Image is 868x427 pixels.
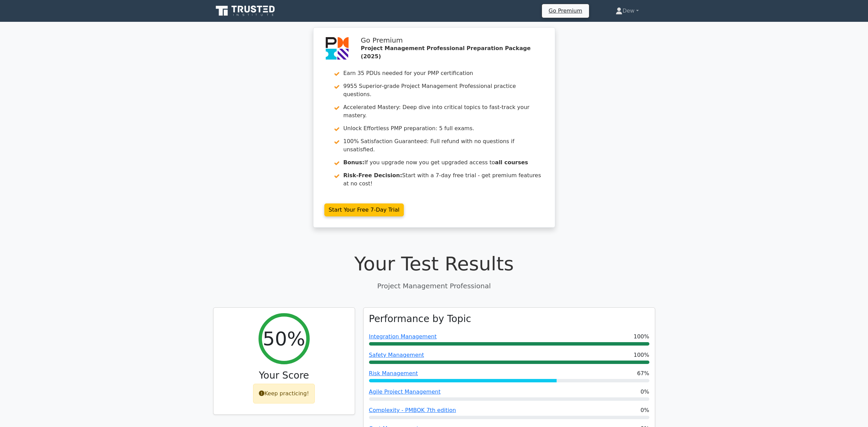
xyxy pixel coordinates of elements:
[634,333,649,341] span: 100%
[369,333,437,340] a: Integration Management
[599,4,655,18] a: Dew
[641,406,649,414] span: 0%
[324,203,404,216] a: Start Your Free 7-Day Trial
[637,369,649,378] span: 67%
[213,252,655,275] h1: Your Test Results
[634,351,649,359] span: 100%
[253,384,315,403] div: Keep practicing!
[369,313,471,325] h3: Performance by Topic
[369,407,456,413] a: Complexity - PMBOK 7th edition
[219,370,349,381] h3: Your Score
[369,388,441,395] a: Agile Project Management
[369,370,418,377] a: Risk Management
[545,6,586,15] a: Go Premium
[213,281,655,291] p: Project Management Professional
[641,388,649,396] span: 0%
[369,352,424,358] a: Safety Management
[263,327,305,350] h2: 50%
